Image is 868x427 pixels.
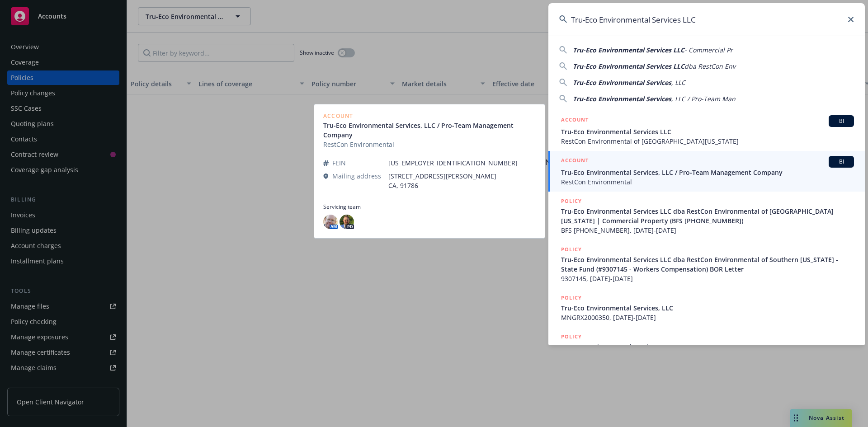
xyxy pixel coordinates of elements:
a: POLICYTru-Eco Environmental Services LLC dba RestCon Environmental of [GEOGRAPHIC_DATA][US_STATE]... [548,192,865,240]
span: BI [832,158,850,166]
h5: ACCOUNT [561,115,589,126]
span: BFS [PHONE_NUMBER], [DATE]-[DATE] [561,225,854,235]
span: Tru-Eco Environmental Services [573,94,671,103]
a: POLICYTru-Eco Environmental Services, LLCMNGRX2000350, [DATE]-[DATE] [548,288,865,327]
span: , LLC / Pro-Team Man [671,94,736,103]
span: 9307145, [DATE]-[DATE] [561,274,854,283]
span: Tru-Eco Environmental Services LLC dba RestCon Environmental of [GEOGRAPHIC_DATA][US_STATE] | Com... [561,206,854,225]
input: Search... [548,3,865,36]
span: Tru-Eco Environmental Services [573,78,671,87]
span: - Commercial Pr [684,46,733,54]
span: Tru-Eco Environmental Services, LLC [561,342,854,352]
span: dba RestCon Env [684,62,736,70]
span: RestCon Environmental [561,177,854,187]
h5: POLICY [561,197,582,206]
span: MNGRX2000350, [DATE]-[DATE] [561,313,854,322]
span: , LLC [671,78,685,87]
a: ACCOUNTBITru-Eco Environmental Services, LLC / Pro-Team Management CompanyRestCon Environmental [548,151,865,192]
h5: POLICY [561,245,582,254]
span: Tru-Eco Environmental Services LLC [573,62,684,70]
span: Tru-Eco Environmental Services, LLC / Pro-Team Management Company [561,168,854,177]
h5: POLICY [561,293,582,302]
h5: POLICY [561,332,582,341]
a: POLICYTru-Eco Environmental Services LLC dba RestCon Environmental of Southern [US_STATE] - State... [548,240,865,288]
span: Tru-Eco Environmental Services LLC dba RestCon Environmental of Southern [US_STATE] - State Fund ... [561,255,854,274]
span: Tru-Eco Environmental Services, LLC [561,303,854,313]
span: RestCon Environmental of [GEOGRAPHIC_DATA][US_STATE] [561,136,854,146]
span: BI [832,117,850,125]
a: ACCOUNTBITru-Eco Environmental Services LLCRestCon Environmental of [GEOGRAPHIC_DATA][US_STATE] [548,110,865,151]
h5: ACCOUNT [561,156,589,167]
a: POLICYTru-Eco Environmental Services, LLC [548,327,865,366]
span: Tru-Eco Environmental Services LLC [561,127,854,136]
span: Tru-Eco Environmental Services LLC [573,46,684,54]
